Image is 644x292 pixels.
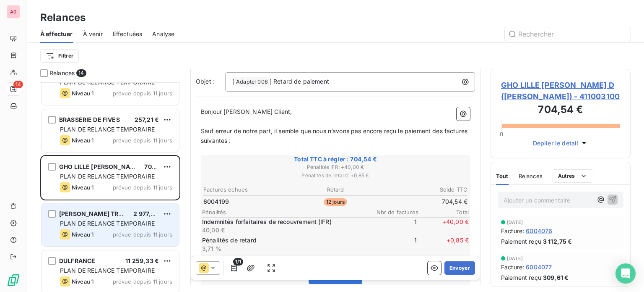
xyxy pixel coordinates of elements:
[125,257,159,264] span: 11 259,33 €
[40,30,73,38] span: À effectuer
[40,49,79,63] button: Filtrer
[76,69,86,77] span: 14
[505,27,631,41] input: Rechercher
[113,90,172,97] span: prévue depuis 11 jours
[291,185,379,194] th: Retard
[144,163,171,170] span: 704,54 €
[526,263,552,271] span: 6004077
[202,172,469,179] span: Pénalités de retard : + 0,85 €
[83,30,103,38] span: À venir
[543,273,569,282] span: 309,61 €
[40,10,86,25] h3: Relances
[202,245,365,253] p: 3,71 %
[507,220,523,225] span: [DATE]
[201,108,292,115] span: Bonjour [PERSON_NAME] Client,
[113,137,172,144] span: prévue depuis 11 jours
[202,163,469,171] span: Pénalités IFR : + 40,00 €
[59,163,203,170] span: GHO LILLE [PERSON_NAME] D ([PERSON_NAME])
[72,137,93,144] span: Niveau 1
[113,231,172,238] span: prévue depuis 11 jours
[501,226,524,235] span: Facture :
[418,218,469,234] span: + 40,00 €
[59,210,140,217] span: [PERSON_NAME] TRAITEUR
[135,116,159,123] span: 257,21 €
[232,78,234,85] span: [
[196,78,215,85] span: Objet :
[60,173,155,180] span: PLAN DE RELANCE TEMPORAIRE
[59,116,120,123] span: BRASSERIE DE FIVES
[202,218,365,226] p: Indemnités forfaitaires de recouvrement (IFR)
[72,231,93,238] span: Niveau 1
[501,102,620,119] h3: 704,54 €
[203,197,229,206] span: 6004199
[496,173,509,179] span: Tout
[235,77,269,87] span: Adaptel 006
[202,155,469,163] span: Total TTC à régler : 704,54 €
[72,184,93,191] span: Niveau 1
[7,5,20,18] div: A0
[60,267,155,274] span: PLAN DE RELANCE TEMPORAIRE
[49,69,75,77] span: Relances
[501,263,524,271] span: Facture :
[13,81,23,88] span: 14
[533,139,579,147] span: Déplier le détail
[7,274,20,287] img: Logo LeanPay
[543,237,572,246] span: 3 112,75 €
[72,90,93,97] span: Niveau 1
[233,258,243,266] span: 1/1
[444,261,475,275] button: Envoyer
[501,237,541,246] span: Paiement reçu
[366,218,417,234] span: 1
[418,209,469,216] span: Total
[380,185,468,194] th: Solde TTC
[113,184,172,191] span: prévue depuis 11 jours
[380,197,468,206] td: 704,54 €
[501,79,620,102] span: GHO LILLE [PERSON_NAME] D ([PERSON_NAME]) - 411003100
[133,210,164,217] span: 2 977,22 €
[202,236,365,245] p: Pénalités de retard
[368,209,418,216] span: Nbr de factures
[72,278,93,285] span: Niveau 1
[519,173,543,179] span: Relances
[366,236,417,253] span: 1
[203,185,291,194] th: Factures échues
[526,226,552,235] span: 6004076
[40,82,180,292] div: grid
[152,30,174,38] span: Analyse
[113,30,143,38] span: Effectuées
[553,169,593,183] button: Autres
[60,220,155,227] span: PLAN DE RELANCE TEMPORAIRE
[270,78,329,85] span: ] Retard de paiement
[60,126,155,133] span: PLAN DE RELANCE TEMPORAIRE
[500,131,503,137] span: 0
[201,127,469,144] span: Sauf erreur de notre part, il semble que nous n’avons pas encore reçu le paiement des factures su...
[113,278,172,285] span: prévue depuis 11 jours
[324,198,347,206] span: 12 jours
[507,256,523,261] span: [DATE]
[202,209,368,216] span: Pénalités
[59,257,95,264] span: DULFRANCE
[418,236,469,253] span: + 0,85 €
[501,273,541,282] span: Paiement reçu
[530,138,591,148] button: Déplier le détail
[202,226,365,234] p: 40,00 €
[615,263,636,284] div: Open Intercom Messenger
